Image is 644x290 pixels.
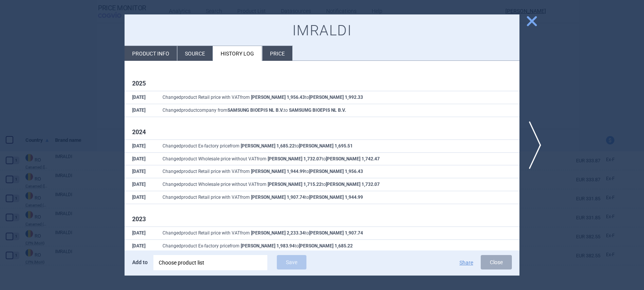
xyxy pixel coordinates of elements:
[268,156,322,162] strong: [PERSON_NAME] 1,732.07
[153,255,267,270] div: Choose product list
[251,95,305,100] strong: [PERSON_NAME] 1,956.43
[241,243,295,249] strong: [PERSON_NAME] 1,983.94
[163,243,353,249] span: Changed product Ex-factory price from to
[262,46,292,61] li: Price
[163,195,363,200] span: Changed product Retail price with VAT from to
[459,260,473,265] button: Share
[163,169,363,174] span: Changed product Retail price with VAT from to
[132,80,512,87] h1: 2025
[481,255,512,269] button: Close
[125,91,155,104] th: [DATE]
[213,46,262,61] li: History log
[251,195,305,200] strong: [PERSON_NAME] 1,907.74
[163,143,353,149] span: Changed product Ex-factory price from to
[268,182,322,187] strong: [PERSON_NAME] 1,715.22
[163,156,380,162] span: Changed product Wholesale price without VAT from to
[277,255,306,269] button: Save
[326,156,380,162] strong: [PERSON_NAME] 1,742.47
[177,46,213,61] li: Source
[163,108,346,113] span: Changed product company from to
[125,178,155,191] th: [DATE]
[299,243,353,249] strong: [PERSON_NAME] 1,685.22
[309,169,363,174] strong: [PERSON_NAME] 1,956.43
[251,169,305,174] strong: [PERSON_NAME] 1,944.99
[125,227,155,239] th: [DATE]
[163,182,380,187] span: Changed product Wholesale price without VAT from to
[163,230,363,236] span: Changed product Retail price with VAT from to
[125,139,155,152] th: [DATE]
[125,152,155,165] th: [DATE]
[125,165,155,178] th: [DATE]
[309,230,363,236] strong: [PERSON_NAME] 1,907.74
[309,195,363,200] strong: [PERSON_NAME] 1,944.99
[299,143,353,149] strong: [PERSON_NAME] 1,695.51
[132,128,512,136] h1: 2024
[326,182,380,187] strong: [PERSON_NAME] 1,732.07
[159,255,262,270] div: Choose product list
[125,191,155,204] th: [DATE]
[125,239,155,252] th: [DATE]
[227,108,284,113] strong: SAMSUNG BIOEPIS NL B.V.
[125,46,177,61] li: Product info
[132,255,148,269] p: Add to
[309,95,363,100] strong: [PERSON_NAME] 1,992.33
[132,216,512,223] h1: 2023
[125,104,155,117] th: [DATE]
[163,95,363,100] span: Changed product Retail price with VAT from to
[289,108,346,113] strong: SAMSUΜG BIOEPIS NL B.V.
[132,22,512,40] h1: IMRALDI
[241,143,295,149] strong: [PERSON_NAME] 1,685.22
[251,230,305,236] strong: [PERSON_NAME] 2,233.34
